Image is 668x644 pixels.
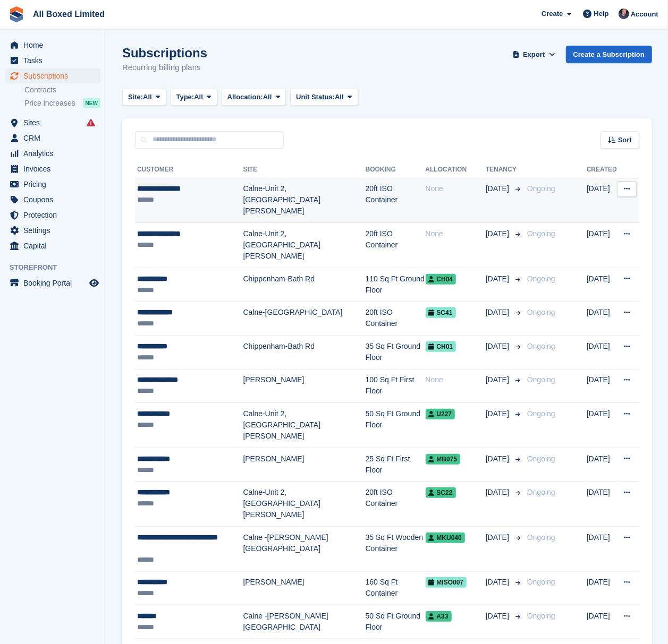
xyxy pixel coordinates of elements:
[527,533,555,542] span: Ongoing
[486,307,511,318] span: [DATE]
[243,178,366,223] td: Calne-Unit 2, [GEOGRAPHIC_DATA][PERSON_NAME]
[5,192,100,207] a: menu
[587,369,617,403] td: [DATE]
[23,223,87,238] span: Settings
[88,277,100,289] a: Preview store
[243,527,366,572] td: Calne -[PERSON_NAME][GEOGRAPHIC_DATA]
[23,208,87,222] span: Protection
[486,408,511,419] span: [DATE]
[594,8,609,19] span: Help
[24,97,100,109] a: Price increases NEW
[527,578,555,586] span: Ongoing
[527,274,555,283] span: Ongoing
[23,38,87,53] span: Home
[5,38,100,53] a: menu
[5,161,100,176] a: menu
[486,183,511,194] span: [DATE]
[587,403,617,448] td: [DATE]
[122,62,207,74] p: Recurring billing plans
[243,223,366,268] td: Calne-Unit 2, [GEOGRAPHIC_DATA][PERSON_NAME]
[143,92,152,102] span: All
[5,238,100,253] a: menu
[486,273,511,285] span: [DATE]
[10,262,106,273] span: Storefront
[566,46,652,63] a: Create a Subscription
[5,146,100,161] a: menu
[527,308,555,316] span: Ongoing
[122,89,166,106] button: Site: All
[227,92,263,102] span: Allocation:
[171,89,217,106] button: Type: All
[587,161,617,178] th: Created
[24,85,100,95] a: Contracts
[243,302,366,336] td: Calne-[GEOGRAPHIC_DATA]
[486,453,511,465] span: [DATE]
[243,571,366,605] td: [PERSON_NAME]
[5,115,100,130] a: menu
[527,229,555,238] span: Ongoing
[486,532,511,543] span: [DATE]
[631,9,658,20] span: Account
[5,276,100,290] a: menu
[243,268,366,302] td: Chippenham-Bath Rd
[366,178,426,223] td: 20ft ISO Container
[486,487,511,498] span: [DATE]
[366,482,426,527] td: 20ft ISO Container
[587,178,617,223] td: [DATE]
[366,527,426,572] td: 35 Sq Ft Wooden Container
[619,8,629,19] img: Dan Goss
[222,89,286,106] button: Allocation: All
[87,118,95,127] i: Smart entry sync failures have occurred
[9,6,24,22] img: stora-icon-8386f47178a22dfd0bd8f6a31ec36ba5ce8667c1dd55bd0f319d3a0aa187defe.svg
[542,8,563,19] span: Create
[426,161,486,178] th: Allocation
[24,98,75,108] span: Price increases
[243,336,366,370] td: Chippenham-Bath Rd
[587,302,617,336] td: [DATE]
[243,482,366,527] td: Calne-Unit 2, [GEOGRAPHIC_DATA][PERSON_NAME]
[23,131,87,145] span: CRM
[426,228,486,239] div: None
[335,92,344,102] span: All
[511,46,557,63] button: Export
[587,268,617,302] td: [DATE]
[23,53,87,68] span: Tasks
[366,369,426,403] td: 100 Sq Ft First Floor
[426,533,465,543] span: MKU040
[23,161,87,176] span: Invoices
[426,274,456,285] span: CH04
[426,341,456,352] span: CH01
[290,89,358,106] button: Unit Status: All
[523,49,545,60] span: Export
[527,375,555,384] span: Ongoing
[23,192,87,207] span: Coupons
[587,336,617,370] td: [DATE]
[587,527,617,572] td: [DATE]
[128,92,143,102] span: Site:
[366,403,426,448] td: 50 Sq Ft Ground Floor
[426,577,467,588] span: MISO007
[243,448,366,482] td: [PERSON_NAME]
[587,605,617,639] td: [DATE]
[366,268,426,302] td: 110 Sq Ft Ground Floor
[263,92,272,102] span: All
[23,276,87,290] span: Booking Portal
[618,135,632,145] span: Sort
[366,302,426,336] td: 20ft ISO Container
[5,53,100,68] a: menu
[122,46,207,60] h1: Subscriptions
[23,177,87,192] span: Pricing
[587,482,617,527] td: [DATE]
[243,161,366,178] th: Site
[486,228,511,239] span: [DATE]
[587,223,617,268] td: [DATE]
[366,571,426,605] td: 160 Sq Ft Container
[243,403,366,448] td: Calne-Unit 2, [GEOGRAPHIC_DATA][PERSON_NAME]
[366,161,426,178] th: Booking
[23,146,87,161] span: Analytics
[366,448,426,482] td: 25 Sq Ft First Floor
[176,92,195,102] span: Type:
[296,92,335,102] span: Unit Status:
[426,307,456,318] span: SC41
[426,183,486,194] div: None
